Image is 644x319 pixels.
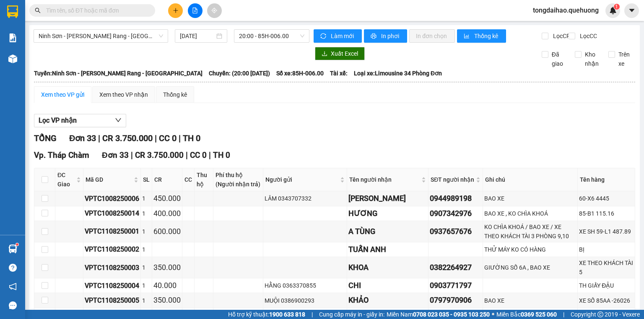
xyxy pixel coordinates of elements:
[347,257,428,278] td: KHOA
[153,294,181,306] div: 350.000
[413,311,490,318] strong: 0708 023 035 - 0935 103 250
[330,69,348,78] span: Tài xế:
[597,311,603,317] span: copyright
[163,90,187,99] div: Thống kê
[347,206,428,221] td: HƯƠNG
[153,193,181,204] div: 450.000
[354,69,442,78] span: Loại xe: Limousine 34 Phòng Đơn
[39,115,77,126] span: Lọc VP nhận
[209,69,270,78] span: Chuyến: (20:00 [DATE])
[153,280,181,291] div: 40.000
[83,257,141,278] td: VPTC1108250003
[265,175,338,184] span: Người gửi
[153,208,181,219] div: 400.000
[153,226,181,237] div: 600.000
[86,175,132,184] span: Mã GD
[98,133,100,143] span: |
[464,33,471,40] span: bar-chart
[526,5,605,15] span: tongdaihao.quehuong
[579,296,634,305] div: XE SỐ 85AA -26026
[322,51,327,57] span: download
[430,208,481,219] div: 0907342976
[579,227,634,236] div: XE SH 59-L1 487.89
[609,7,617,14] img: icon-new-feature
[115,117,122,123] span: down
[69,133,96,143] span: Đơn 33
[190,150,207,160] span: CC 0
[186,150,188,160] span: |
[99,90,148,99] div: Xem theo VP nhận
[331,31,355,41] span: Làm mới
[331,49,358,58] span: Xuất Excel
[578,168,635,191] th: Tên hàng
[168,3,183,18] button: plus
[83,221,141,242] td: VPTC1108250001
[484,222,576,241] div: KO CHÌA KHOÁ / BAO XE / XE THEO KHÁCH TÀI 3 PHÒNG 9,10
[152,168,182,191] th: CR
[315,47,365,60] button: downloadXuất Excel
[213,168,263,191] th: Phí thu hộ (Người nhận trả)
[484,263,576,272] div: GIƯỜNG SỐ 6A , BAO XE
[142,263,151,272] div: 1
[614,4,620,10] sup: 1
[188,3,203,18] button: file-add
[615,4,618,10] span: 1
[381,31,400,41] span: In phơi
[85,262,139,273] div: VPTC1108250003
[34,133,57,143] span: TỔNG
[314,29,362,43] button: syncLàm mới
[548,50,569,68] span: Đã giao
[430,193,481,204] div: 0944989198
[142,281,151,290] div: 1
[228,310,305,319] span: Hỗ trợ kỹ thuật:
[428,221,483,242] td: 0937657676
[142,209,151,218] div: 1
[428,293,483,308] td: 0797970906
[576,31,598,41] span: Lọc CC
[521,311,557,318] strong: 0369 525 060
[16,243,18,246] sup: 1
[484,245,576,254] div: THỬ MÁY KO CÓ HÀNG
[624,3,639,18] button: caret-down
[563,310,564,319] span: |
[431,175,474,184] span: SĐT người nhận
[579,281,634,290] div: TH GIẤY ĐẬU
[582,50,602,68] span: Kho nhận
[9,283,17,291] span: notification
[142,194,151,203] div: 1
[348,244,427,255] div: TUẤN ANH
[492,313,494,316] span: ⚪️
[34,150,89,160] span: Vp. Tháp Chàm
[35,8,41,13] span: search
[347,191,428,206] td: HÁN VĂN HOÁ
[83,293,141,308] td: VPTC1108250005
[484,296,576,305] div: BAO XE
[83,278,141,293] td: VPTC1108250004
[387,310,490,319] span: Miền Nam
[483,168,578,191] th: Ghi chú
[83,206,141,221] td: VPTC1008250014
[320,33,327,40] span: sync
[141,168,152,191] th: SL
[276,69,324,78] span: Số xe: 85H-006.00
[180,31,214,41] input: 11/08/2025
[85,226,139,237] div: VPTC1108250001
[39,30,163,42] span: Ninh Sơn - Phan Rang - Miền Tây
[428,191,483,206] td: 0944989198
[348,294,427,306] div: KHẢO
[192,8,198,13] span: file-add
[579,258,634,277] div: XE THEO KHÁCH TÀI 5
[83,191,141,206] td: VPTC1008250006
[348,226,427,237] div: A TÙNG
[347,221,428,242] td: A TÙNG
[8,54,17,63] img: warehouse-icon
[207,3,222,18] button: aim
[8,33,17,42] img: solution-icon
[484,194,576,203] div: BAO XE
[131,150,133,160] span: |
[135,150,184,160] span: CR 3.750.000
[348,280,427,291] div: CHI
[484,209,576,218] div: BAO XE , KO CHÌA KHOÁ
[474,31,499,41] span: Thống kê
[9,264,17,272] span: question-circle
